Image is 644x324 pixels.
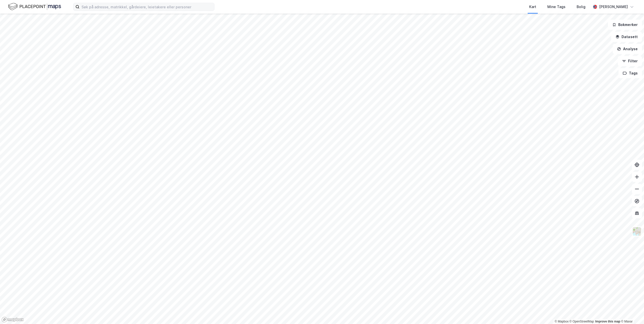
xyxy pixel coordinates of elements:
iframe: Chat Widget [619,300,644,324]
img: logo.f888ab2527a4732fd821a326f86c7f29.svg [8,2,61,11]
input: Søk på adresse, matrikkel, gårdeiere, leietakere eller personer [79,3,214,11]
div: Bolig [577,4,585,10]
button: Tags [619,68,642,78]
div: [PERSON_NAME] [599,4,628,10]
a: OpenStreetMap [570,320,594,323]
button: Filter [618,56,642,66]
div: Kart [529,4,536,10]
button: Datasett [611,32,642,42]
div: Mine Tags [547,4,566,10]
a: Mapbox [555,320,569,323]
img: Z [632,227,642,236]
a: Improve this map [595,320,620,323]
div: Kontrollprogram for chat [619,300,644,324]
button: Analyse [613,44,642,54]
a: Mapbox homepage [2,317,24,322]
button: Bokmerker [608,20,642,30]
